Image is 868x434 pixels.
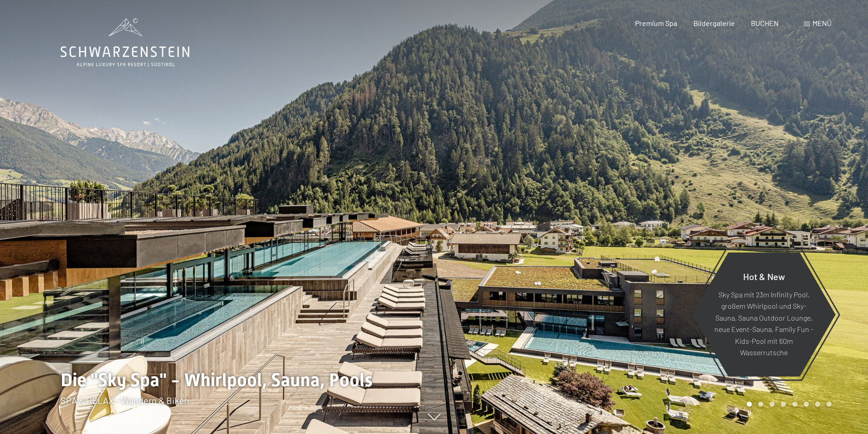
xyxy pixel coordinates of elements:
div: Carousel Page 6 [804,402,809,407]
p: Sky Spa mit 23m Infinity Pool, großem Whirlpool und Sky-Sauna, Sauna Outdoor Lounge, neue Event-S... [714,288,813,358]
div: Carousel Page 8 [827,402,832,407]
a: BUCHEN [751,19,779,27]
div: Carousel Page 4 [781,402,786,407]
div: Carousel Page 7 [815,402,820,407]
a: Bildergalerie [693,19,735,27]
div: Carousel Pagination [744,402,832,407]
span: Menü [812,19,832,27]
div: Carousel Page 2 [758,402,763,407]
div: Carousel Page 3 [770,402,775,407]
span: Hot & New [743,271,785,281]
a: Hot & New Sky Spa mit 23m Infinity Pool, großem Whirlpool und Sky-Sauna, Sauna Outdoor Lounge, ne... [692,252,836,377]
div: Carousel Page 5 [792,402,797,407]
a: Premium Spa [635,19,677,27]
div: Carousel Page 1 (Current Slide) [747,402,752,407]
